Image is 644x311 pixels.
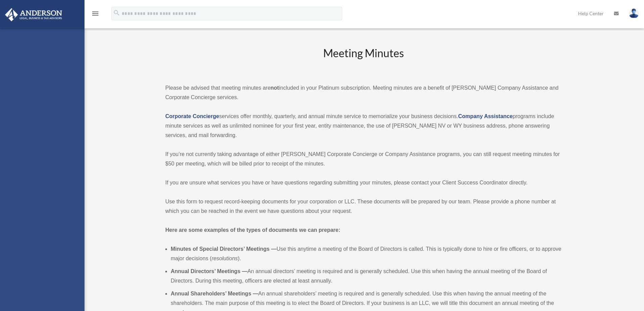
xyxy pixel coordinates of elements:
[165,83,562,102] p: Please be advised that meeting minutes are included in your Platinum subscription. Meeting minute...
[3,8,64,21] img: Anderson Advisors Platinum Portal
[91,12,99,18] a: menu
[171,244,562,263] li: Use this anytime a meeting of the Board of Directors is called. This is typically done to hire or...
[458,113,512,119] a: Company Assistance
[212,256,238,261] em: resolutions
[165,112,562,140] p: services offer monthly, quarterly, and annual minute service to memorialize your business decisio...
[171,246,277,252] b: Minutes of Special Directors’ Meetings —
[113,9,120,17] i: search
[91,9,99,18] i: menu
[165,150,562,169] p: If you’re not currently taking advantage of either [PERSON_NAME] Corporate Concierge or Company A...
[171,291,258,296] b: Annual Shareholders’ Meetings —
[165,227,340,233] strong: Here are some examples of the types of documents we can prepare:
[165,46,562,74] h2: Meeting Minutes
[165,197,562,216] p: Use this form to request record-keeping documents for your corporation or LLC. These documents wi...
[165,113,219,119] a: Corporate Concierge
[171,267,562,286] li: An annual directors’ meeting is required and is generally scheduled. Use this when having the ann...
[629,8,639,18] img: User Pic
[270,85,279,91] strong: not
[165,178,562,187] p: If you are unsure what services you have or have questions regarding submitting your minutes, ple...
[171,268,247,274] b: Annual Directors’ Meetings —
